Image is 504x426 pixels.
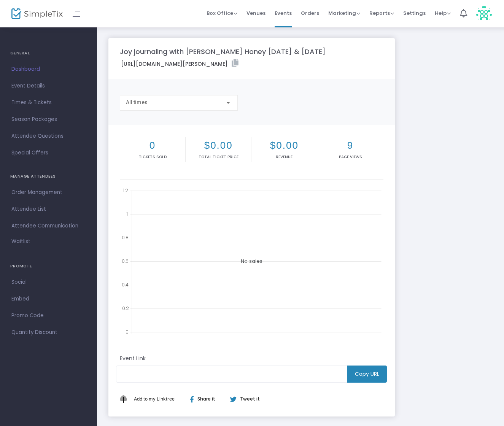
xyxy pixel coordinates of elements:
div: No sales [120,185,383,337]
h2: $0.00 [253,140,315,151]
span: Attendee Communication [11,221,86,231]
span: Social [11,277,86,287]
span: Settings [403,3,426,23]
span: Help [435,10,451,17]
span: Orders [301,3,319,23]
span: Venues [246,3,266,23]
span: Quantity Discount [11,327,86,337]
div: Tweet it [223,396,264,402]
span: Box Office [207,10,237,17]
span: Marketing [328,10,360,17]
span: Special Offers [11,148,86,158]
h2: $0.00 [187,140,250,151]
span: All times [126,99,148,105]
img: linktree [120,395,132,402]
span: Attendee Questions [11,131,86,141]
span: Events [275,3,292,23]
span: Order Management [11,188,86,197]
span: Add to my Linktree [134,396,175,402]
h2: 0 [121,140,184,151]
div: Share it [183,396,230,402]
span: Event Details [11,81,86,91]
span: Attendee List [11,204,86,214]
p: Revenue [253,154,315,160]
p: Total Ticket Price [187,154,250,160]
span: Promo Code [11,311,86,321]
m-button: Copy URL [347,366,387,383]
p: Page Views [319,154,382,160]
m-panel-subtitle: Event Link [120,354,146,362]
p: Tickets sold [121,154,184,160]
label: [URL][DOMAIN_NAME][PERSON_NAME] [121,59,238,68]
button: Add This to My Linktree [132,390,176,408]
span: Embed [11,294,86,304]
span: Times & Tickets [11,98,86,108]
span: Waitlist [11,238,30,245]
m-panel-title: Joy journaling with [PERSON_NAME] Honey [DATE] & [DATE] [120,46,326,57]
h4: PROMOTE [10,259,87,274]
span: Reports [369,10,394,17]
h4: MANAGE ATTENDEES [10,169,87,184]
h4: GENERAL [10,46,87,61]
span: Dashboard [11,64,86,74]
span: Season Packages [11,114,86,124]
h2: 9 [319,140,382,151]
